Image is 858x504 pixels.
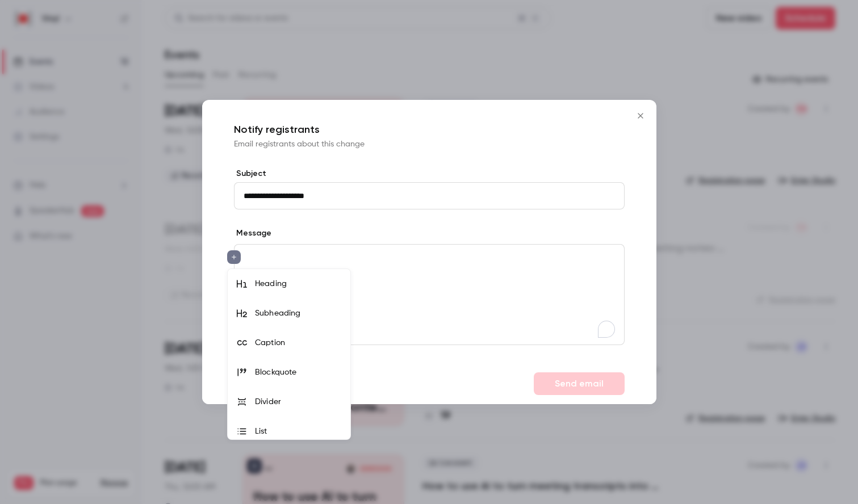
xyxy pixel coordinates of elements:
div: Caption [255,337,341,348]
div: Subheading [255,308,341,319]
div: Heading [255,278,341,289]
div: Blockquote [255,367,341,378]
div: Divider [255,396,341,408]
div: List [255,426,341,437]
